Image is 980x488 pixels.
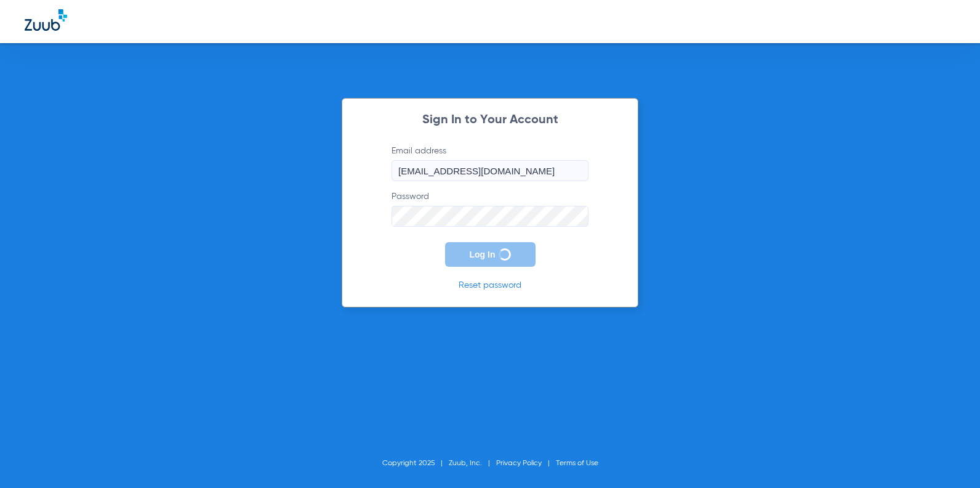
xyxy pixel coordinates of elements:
[445,242,536,267] button: Log In
[25,9,67,31] img: Zuub Logo
[392,190,588,227] label: Password
[556,460,598,467] a: Terms of Use
[470,250,496,259] span: Log In
[382,457,449,470] li: Copyright 2025
[392,160,588,181] input: Email address
[496,460,542,467] a: Privacy Policy
[392,145,588,181] label: Email address
[373,114,607,126] h2: Sign In to Your Account
[392,206,588,227] input: Password
[459,281,521,290] a: Reset password
[449,457,496,470] li: Zuub, Inc.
